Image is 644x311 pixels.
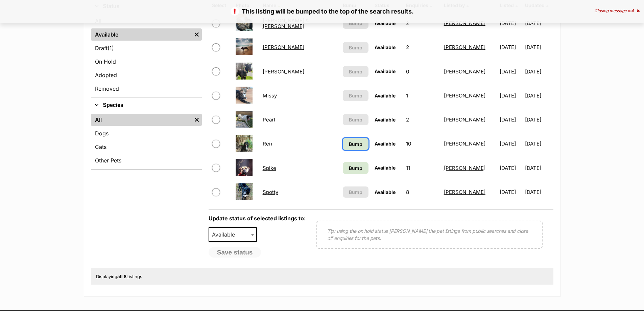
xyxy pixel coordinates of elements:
[525,180,552,204] td: [DATE]
[403,12,440,35] td: 2
[403,84,440,107] td: 1
[209,215,306,222] label: Update status of selected listings to:
[403,36,440,59] td: 2
[91,101,202,110] button: Species
[444,140,485,147] a: [PERSON_NAME]
[192,114,202,126] a: Remove filter
[525,108,552,131] td: [DATE]
[209,230,242,239] span: Available
[117,274,126,279] strong: all 8
[349,116,362,123] span: Bump
[525,60,552,83] td: [DATE]
[497,12,524,35] td: [DATE]
[343,162,368,174] a: Bump
[349,20,362,27] span: Bump
[91,55,202,68] a: On Hold
[444,189,485,195] a: [PERSON_NAME]
[497,84,524,107] td: [DATE]
[594,8,640,13] div: Closing message in
[375,68,396,74] span: Available
[91,28,192,41] a: Available
[91,14,202,97] div: Status
[403,60,440,83] td: 0
[525,156,552,180] td: [DATE]
[263,140,272,147] a: Ren
[263,17,309,29] a: [PERSON_NAME] & [PERSON_NAME]
[631,8,634,13] span: 4
[497,108,524,131] td: [DATE]
[375,117,396,123] span: Available
[375,20,396,26] span: Available
[525,84,552,107] td: [DATE]
[343,186,368,198] button: Bump
[444,92,485,99] a: [PERSON_NAME]
[497,60,524,83] td: [DATE]
[375,141,396,147] span: Available
[343,42,368,53] button: Bump
[403,108,440,131] td: 2
[525,132,552,155] td: [DATE]
[343,138,368,150] a: Bump
[349,92,362,99] span: Bump
[444,20,485,26] a: [PERSON_NAME]
[403,156,440,180] td: 11
[444,116,485,123] a: [PERSON_NAME]
[91,154,202,166] a: Other Pets
[263,68,304,75] a: [PERSON_NAME]
[91,141,202,153] a: Cats
[525,12,552,35] td: [DATE]
[91,112,202,169] div: Species
[263,165,276,171] a: Spike
[108,44,114,52] span: (1)
[375,189,396,195] span: Available
[349,68,362,75] span: Bump
[209,247,261,258] button: Save status
[343,18,368,29] button: Bump
[343,90,368,101] button: Bump
[91,42,202,54] a: Draft
[91,114,192,126] a: All
[91,83,202,95] a: Removed
[263,116,275,123] a: Pearl
[349,140,362,148] span: Bump
[444,68,485,75] a: [PERSON_NAME]
[349,44,362,51] span: Bump
[349,188,362,196] span: Bump
[403,132,440,155] td: 10
[7,7,637,16] p: This listing will be bumped to the top of the search results.
[497,36,524,59] td: [DATE]
[263,189,278,195] a: Spotty
[497,156,524,180] td: [DATE]
[444,165,485,171] a: [PERSON_NAME]
[343,66,368,77] button: Bump
[375,44,396,50] span: Available
[375,93,396,98] span: Available
[343,114,368,125] button: Bump
[403,180,440,204] td: 8
[91,127,202,139] a: Dogs
[236,159,253,176] img: Spike
[444,44,485,50] a: [PERSON_NAME]
[192,28,202,41] a: Remove filter
[263,92,277,99] a: Missy
[349,164,362,172] span: Bump
[375,165,396,171] span: Available
[91,69,202,81] a: Adopted
[263,44,304,50] a: [PERSON_NAME]
[497,132,524,155] td: [DATE]
[209,227,257,242] span: Available
[96,274,142,279] span: Displaying Listings
[497,180,524,204] td: [DATE]
[327,227,532,242] p: Tip: using the on hold status [PERSON_NAME] the pet listings from public searches and close off e...
[525,36,552,59] td: [DATE]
